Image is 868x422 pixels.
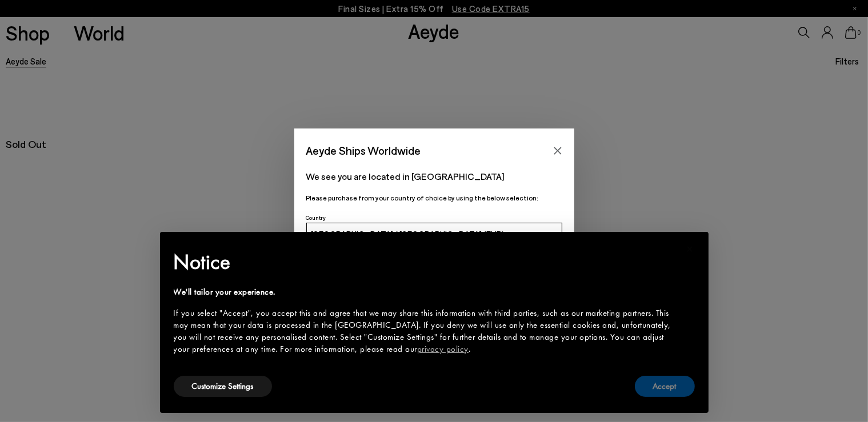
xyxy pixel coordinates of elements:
span: Country [306,214,326,221]
h2: Notice [174,247,677,277]
div: If you select "Accept", you accept this and agree that we may share this information with third p... [174,307,677,355]
button: Close this notice [677,235,704,263]
button: Accept [635,376,695,397]
div: We'll tailor your experience. [174,286,677,298]
button: Close [549,142,566,159]
span: × [686,240,694,258]
span: Aeyde Ships Worldwide [306,140,421,160]
a: privacy policy [417,343,469,355]
p: Please purchase from your country of choice by using the below selection: [306,192,562,203]
p: We see you are located in [GEOGRAPHIC_DATA] [306,170,562,183]
button: Customize Settings [174,376,272,397]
